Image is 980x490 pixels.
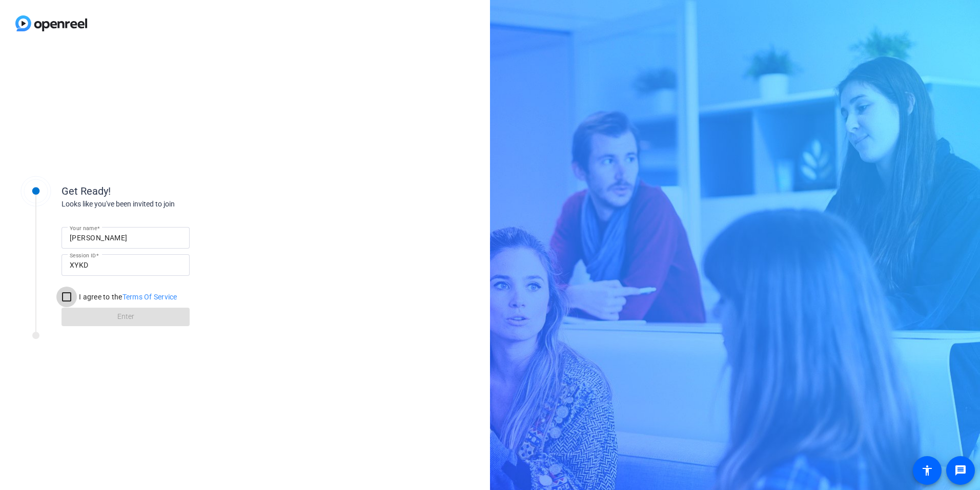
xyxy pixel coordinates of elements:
[62,199,267,210] div: Looks like you've been invited to join
[70,225,97,231] mat-label: Your name
[77,292,177,302] label: I agree to the
[921,464,933,477] mat-icon: accessibility
[122,293,177,301] a: Terms Of Service
[62,183,267,199] div: Get Ready!
[954,464,967,477] mat-icon: message
[70,252,96,258] mat-label: Session ID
